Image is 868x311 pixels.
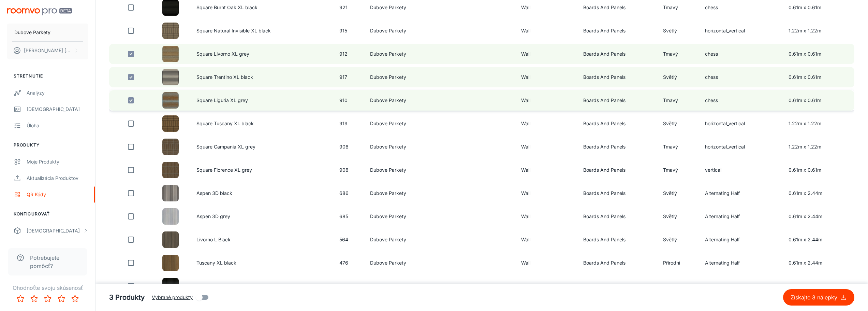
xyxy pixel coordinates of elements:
div: Moje produkty [27,158,88,166]
div: QR kódy [27,191,88,198]
td: Boards And Panels [578,90,658,111]
td: Wall [516,183,578,203]
td: 919 [334,113,365,134]
td: Boards And Panels [578,276,658,296]
td: Alternating Half [700,253,783,273]
td: Dubove Parkety [365,113,435,134]
button: Rate 4 star [55,292,68,306]
td: Square Trentino XL black [191,67,334,87]
td: 912 [334,44,365,64]
td: Wall [516,160,578,180]
td: Tmavý [658,90,700,111]
td: Boards And Panels [578,253,658,273]
td: Boards And Panels [578,183,658,203]
td: Tmavý [658,160,700,180]
td: Světlý [658,20,700,41]
div: [DEMOGRAPHIC_DATA] [27,227,83,235]
td: Alternating Half [700,183,783,203]
td: Alternating Half [700,206,783,227]
td: 908 [334,160,365,180]
td: 906 [334,137,365,157]
td: Světlý [658,67,700,87]
td: Square Tuscany XL black [191,113,334,134]
td: vertical [700,160,783,180]
button: Rate 1 star [14,292,27,306]
td: 915 [334,20,365,41]
td: Boards And Panels [578,113,658,134]
td: Dubove Parkety [365,44,435,64]
td: Dubove Parkety [365,67,435,87]
div: [DEMOGRAPHIC_DATA] [27,105,88,113]
td: Dubove Parkety [365,183,435,203]
td: 0.61m x 0.61m [783,90,854,111]
span: Potrebujete pomôcť? [30,254,79,270]
td: horizontal_vertical [700,113,783,134]
div: Úloha [27,122,88,129]
td: Boards And Panels [578,67,658,87]
td: Dubove Parkety [365,137,435,157]
td: Světlý [658,113,700,134]
td: 476 [334,253,365,273]
div: Aktualizácia produktov [27,174,88,182]
td: 0.61m x 2.44m [783,229,854,250]
td: Square Livorno XL grey [191,44,334,64]
td: Square Campania XL grey [191,137,334,157]
td: Světlý [658,206,700,227]
td: 910 [334,90,365,111]
button: Dubove Parkety [7,24,88,41]
td: 0.61m x 2.44m [783,253,854,273]
td: 0.61m x 2.44m [783,276,854,296]
td: Wall [516,137,578,157]
td: Wall [516,206,578,227]
td: Aspen 3D black [191,183,334,203]
td: 0.61m x 0.61m [783,67,854,87]
td: Wall [516,276,578,296]
h5: 3 Produkty [109,292,145,302]
button: Získajte 3 nálepky [783,289,854,306]
p: [PERSON_NAME] [PERSON_NAME] [24,47,72,54]
td: chess [700,90,783,111]
td: Wall [516,253,578,273]
td: Wall [516,113,578,134]
td: Tmavý [658,44,700,64]
td: Dubove Parkety [365,253,435,273]
td: 0.61m x 0.61m [783,44,854,64]
td: Square Natural Invisible XL black [191,20,334,41]
button: [PERSON_NAME] [PERSON_NAME] [7,42,88,59]
td: Boards And Panels [578,229,658,250]
td: Boards And Panels [578,44,658,64]
td: Wall [516,20,578,41]
td: 0.61m x 2.44m [783,206,854,227]
td: Dubove Parkety [365,160,435,180]
button: Rate 3 star [41,292,55,306]
td: 0.61m x 0.61m [783,160,854,180]
td: Tmavý [658,276,700,296]
td: Tuscany XL black [191,253,334,273]
div: Analýzy [27,89,88,97]
td: 685 [334,206,365,227]
td: Světlý [658,183,700,203]
p: Dubove Parkety [14,29,50,36]
td: Square Liguria XL grey [191,90,334,111]
td: Boards And Panels [578,206,658,227]
td: 432 [334,276,365,296]
td: Wall [516,229,578,250]
td: 564 [334,229,365,250]
span: Vybrané produkty [152,294,193,301]
td: Burnt oak XL grey [191,276,334,296]
td: chess [700,44,783,64]
td: Dubove Parkety [365,20,435,41]
td: 1.22m x 1.22m [783,20,854,41]
td: Tmavý [658,137,700,157]
td: Alternating Half [700,276,783,296]
td: Alternating Half [700,229,783,250]
td: horizontal_vertical [700,137,783,157]
td: Wall [516,67,578,87]
td: 1.22m x 1.22m [783,113,854,134]
img: Roomvo PRO Beta [7,8,72,15]
td: 1.22m x 1.22m [783,137,854,157]
button: Rate 2 star [27,292,41,306]
td: Dubove Parkety [365,276,435,296]
td: Světlý [658,229,700,250]
td: Wall [516,44,578,64]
